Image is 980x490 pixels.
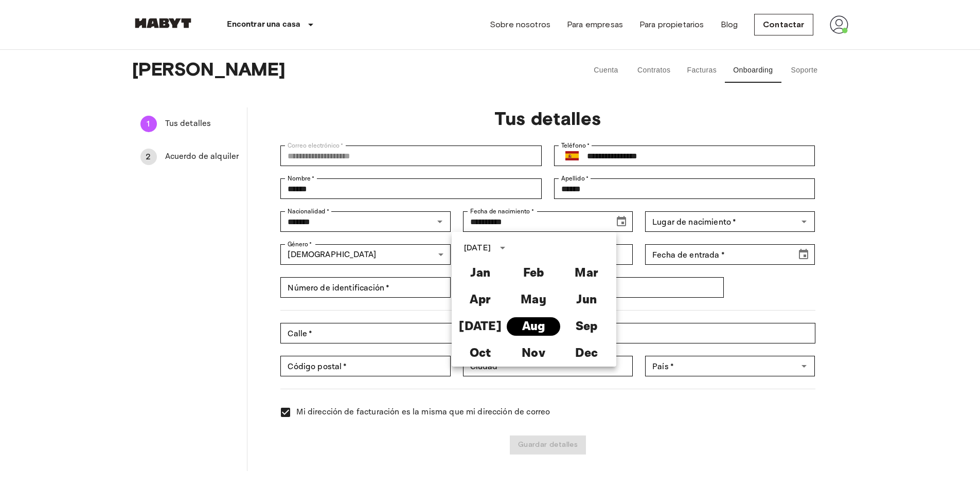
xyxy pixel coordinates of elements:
div: 2 [140,149,157,165]
div: [DATE] [464,242,491,254]
div: Número de identificación [280,277,450,298]
button: Facturas [679,58,725,83]
button: Contratos [629,58,679,83]
button: Onboarding [725,58,781,83]
button: Choose date, selected date is Aug 19, 1997 [611,211,632,232]
button: calendar view is open, switch to year view [494,239,511,257]
div: Calle [280,323,815,343]
p: Tus detalles [280,107,815,129]
button: Mar [560,264,613,282]
span: [PERSON_NAME] [132,58,555,83]
label: Nombre [288,174,315,183]
div: 1 [140,116,157,132]
div: 2Acuerdo de alquiler [132,144,247,169]
div: Código postal [280,356,450,376]
a: Para empresas [567,19,623,31]
button: Aug [507,317,560,336]
div: Correo electrónico [280,146,542,166]
a: Blog [721,19,738,31]
button: Apr [454,291,507,309]
div: Nombre [280,178,542,199]
span: Mi dirección de facturación es la misma que mi dirección de correo [296,406,550,419]
div: [DEMOGRAPHIC_DATA] [280,244,450,265]
button: Jun [560,291,613,309]
a: Para propietarios [639,19,704,31]
button: Open [797,214,811,229]
button: May [507,291,560,309]
label: Apellido [561,174,589,183]
button: Dec [560,344,613,362]
button: Open [433,214,447,229]
button: Sep [560,317,613,336]
span: Acuerdo de alquiler [165,151,239,163]
img: avatar [830,15,848,34]
img: Habyt [132,18,194,28]
div: Apellido [554,178,815,199]
div: 1Tus detalles [132,112,247,136]
label: Fecha de nacimiento [470,207,534,216]
button: Select country [561,145,583,167]
button: Jan [454,264,507,282]
button: Soporte [781,58,828,83]
button: Nov [507,344,560,362]
button: Choose date [793,244,814,265]
label: Teléfono [561,141,590,150]
button: Cuenta [583,58,629,83]
span: Tus detalles [165,118,239,130]
label: Género [288,240,312,249]
label: Nacionalidad [288,207,330,216]
a: Sobre nosotros [490,19,550,31]
button: [DATE] [454,317,507,336]
img: Spain [565,151,579,160]
a: Contactar [754,14,813,35]
label: Correo electrónico [288,141,344,150]
p: Encontrar una casa [227,19,301,31]
button: Open [797,359,811,373]
button: Oct [454,344,507,362]
button: Feb [507,264,560,282]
